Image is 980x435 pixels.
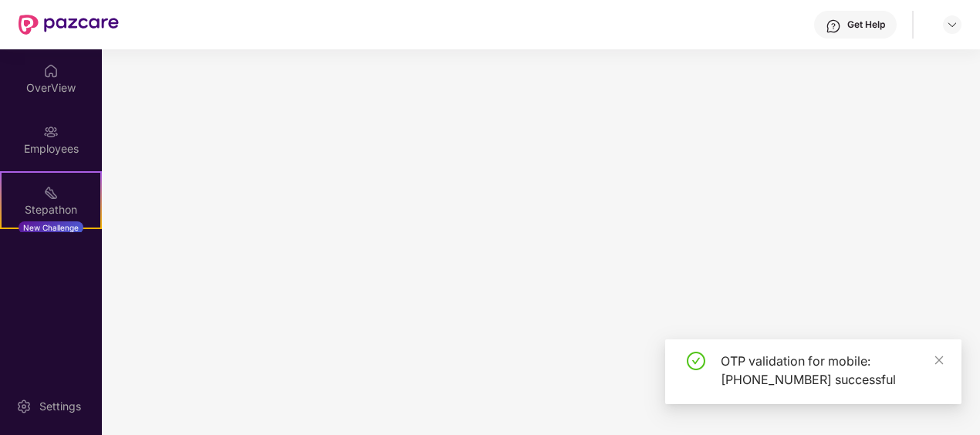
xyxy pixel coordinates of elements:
[934,355,945,366] span: close
[16,399,32,414] img: svg+xml;base64,PHN2ZyBpZD0iU2V0dGluZy0yMHgyMCIgeG1sbnM9Imh0dHA6Ly93d3cudzMub3JnLzIwMDAvc3ZnIiB3aW...
[946,19,958,31] img: svg+xml;base64,PHN2ZyBpZD0iRHJvcGRvd24tMzJ4MzIiIHhtbG5zPSJodHRwOi8vd3d3LnczLm9yZy8yMDAwL3N2ZyIgd2...
[19,15,119,35] img: New Pazcare Logo
[826,19,841,34] img: svg+xml;base64,PHN2ZyBpZD0iSGVscC0zMngzMiIgeG1sbnM9Imh0dHA6Ly93d3cudzMub3JnLzIwMDAvc3ZnIiB3aWR0aD...
[43,63,59,79] img: svg+xml;base64,PHN2ZyBpZD0iSG9tZSIgeG1sbnM9Imh0dHA6Ly93d3cudzMub3JnLzIwMDAvc3ZnIiB3aWR0aD0iMjAiIG...
[687,352,705,370] span: check-circle
[43,185,59,201] img: svg+xml;base64,PHN2ZyB4bWxucz0iaHR0cDovL3d3dy53My5vcmcvMjAwMC9zdmciIHdpZHRoPSIyMSIgaGVpZ2h0PSIyMC...
[721,352,943,389] div: OTP validation for mobile: [PHONE_NUMBER] successful
[2,202,100,217] div: Stepathon
[43,124,59,140] img: svg+xml;base64,PHN2ZyBpZD0iRW1wbG95ZWVzIiB4bWxucz0iaHR0cDovL3d3dy53My5vcmcvMjAwMC9zdmciIHdpZHRoPS...
[19,221,83,234] div: New Challenge
[847,19,885,31] div: Get Help
[35,399,86,414] div: Settings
